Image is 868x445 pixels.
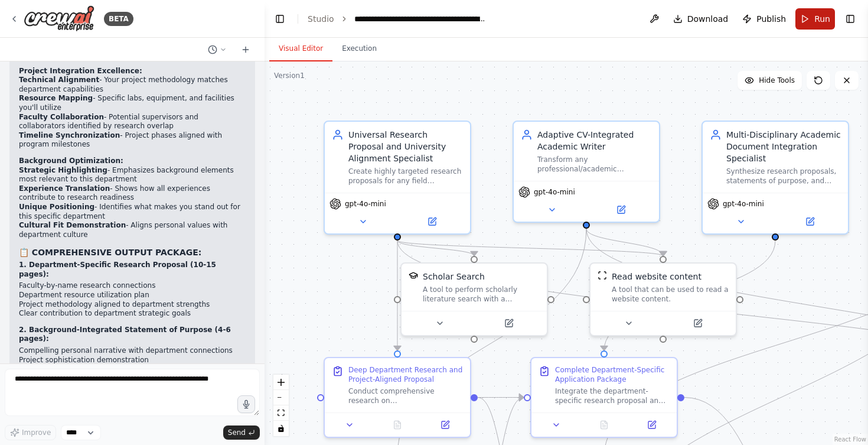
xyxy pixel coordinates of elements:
div: Complete Department-Specific Application Package [555,365,670,384]
button: zoom in [273,375,289,390]
g: Edge from 0305635d-1796-4b1f-b6da-91de9ec0ed75 to 95cc5b88-21b9-4c0a-a13b-28b3823ca3aa [478,392,524,404]
button: Hide left sidebar [272,11,288,27]
span: Improve [22,428,51,437]
button: Open in side panel [588,203,654,217]
span: Download [687,13,729,25]
strong: Resource Mapping [19,94,93,102]
li: Clear contribution to department strategic goals [19,309,246,319]
li: - Your project methodology matches department capabilities [19,76,246,94]
g: Edge from b371042b-4c7a-4aef-aea5-5c2ab5b8250d to 9573f382-6720-4277-a747-fb58ce2576c6 [580,229,669,256]
a: Studio [308,14,334,24]
div: Version 1 [274,71,305,80]
button: Start a new chat [236,43,255,57]
button: Click to speak your automation idea [237,395,255,413]
span: gpt-4o-mini [534,187,575,197]
div: Adaptive CV-Integrated Academic Writer [537,129,652,152]
li: - Aligns personal values with department culture [19,221,246,239]
button: fit view [273,405,289,421]
img: Logo [24,5,94,32]
strong: Technical Alignment [19,76,99,84]
li: - Specific labs, equipment, and facilities you'll utilize [19,94,246,112]
div: Synthesize research proposals, statements of purpose, and supporting documents into cohesive, pro... [726,167,841,186]
div: ScrapeWebsiteToolRead website contentA tool that can be used to read a website content. [589,262,737,336]
strong: Strategic Highlighting [19,166,107,174]
button: Open in side panel [664,316,731,330]
button: Improve [5,425,56,440]
div: React Flow controls [273,375,289,436]
div: Complete Department-Specific Application PackageIntegrate the department-specific research propos... [530,357,678,438]
div: SerplyScholarSearchToolScholar SearchA tool to perform scholarly literature search with a search_... [400,262,548,336]
div: BETA [104,12,133,26]
span: Publish [756,13,786,25]
button: Open in side panel [475,316,542,330]
button: Hide Tools [738,71,802,90]
a: React Flow attribution [834,436,866,443]
button: Publish [738,8,791,30]
strong: Faculty Collaboration [19,113,104,121]
g: Edge from 9f822659-aace-4c14-b428-f15000913d9d to 9573f382-6720-4277-a747-fb58ce2576c6 [391,241,669,256]
li: Department resource utilization plan [19,291,246,300]
div: Integrate the department-specific research proposal and comprehensive background statement into a... [555,386,670,405]
img: ScrapeWebsiteTool [598,271,607,280]
div: Transform any professional/academic background into compelling narratives that demonstrate perfec... [537,155,652,174]
strong: Experience Translation [19,184,110,193]
button: Switch to previous chat [203,43,231,57]
button: Download [668,8,733,30]
strong: Project Integration Excellence: [19,67,142,75]
button: No output available [579,418,629,432]
li: Project methodology aligned to department strengths [19,300,246,310]
li: - Shows how all experiences contribute to research readiness [19,184,246,203]
li: Compelling personal narrative with department connections [19,346,246,356]
button: Send [223,425,260,440]
div: Create highly targeted research proposals for any field ({research_field}) that align your backgr... [348,167,463,186]
div: Multi-Disciplinary Academic Document Integration Specialist [726,129,841,164]
div: Universal Research Proposal and University Alignment Specialist [348,129,463,164]
span: gpt-4o-mini [345,199,386,209]
g: Edge from 9f822659-aace-4c14-b428-f15000913d9d to 0305635d-1796-4b1f-b6da-91de9ec0ed75 [391,241,403,350]
div: Conduct comprehensive research on {target_university}'s {department} department including faculty... [348,386,463,405]
div: Adaptive CV-Integrated Academic WriterTransform any professional/academic background into compell... [513,121,660,223]
div: A tool to perform scholarly literature search with a search_query. [423,285,540,304]
div: Scholar Search [423,271,485,282]
button: Open in side panel [631,418,672,432]
div: Universal Research Proposal and University Alignment SpecialistCreate highly targeted research pr... [324,121,471,235]
strong: 📋 COMPREHENSIVE OUTPUT PACKAGE: [19,248,201,257]
button: Execution [332,37,386,61]
li: - Project phases aligned with program milestones [19,131,246,150]
div: Read website content [612,271,701,282]
li: - Emphasizes background elements most relevant to this department [19,166,246,184]
span: gpt-4o-mini [723,199,764,209]
div: A tool that can be used to read a website content. [612,285,729,304]
strong: 2. Background-Integrated Statement of Purpose (4-6 pages): [19,326,231,343]
li: - Identifies what makes you stand out for this specific department [19,203,246,221]
li: Project sophistication demonstration [19,356,246,365]
button: Show right sidebar [842,11,859,27]
button: No output available [373,418,423,432]
div: Deep Department Research and Project-Aligned Proposal [348,365,463,384]
button: Run [795,8,835,30]
div: Multi-Disciplinary Academic Document Integration SpecialistSynthesize research proposals, stateme... [701,121,849,235]
strong: Background Optimization: [19,157,123,165]
button: Open in side panel [425,418,465,432]
span: Hide Tools [759,76,795,85]
button: toggle interactivity [273,421,289,436]
strong: Timeline Synchronization [19,131,120,139]
g: Edge from 9f822659-aace-4c14-b428-f15000913d9d to 0ce936eb-4058-47eb-b7e4-59322fc1a26d [391,241,480,256]
strong: Unique Positioning [19,203,94,211]
button: Open in side panel [776,215,843,229]
button: Open in side panel [399,215,465,229]
button: Visual Editor [269,37,332,61]
strong: Cultural Fit Demonstration [19,221,126,229]
span: Run [814,13,830,25]
img: SerplyScholarSearchTool [409,271,418,280]
nav: breadcrumb [308,13,487,25]
li: - Potential supervisors and collaborators identified by research overlap [19,113,246,131]
div: Deep Department Research and Project-Aligned ProposalConduct comprehensive research on {target_un... [324,357,471,438]
g: Edge from a06ef4c9-ee19-45cf-ac63-9a804a2fef7c to 95cc5b88-21b9-4c0a-a13b-28b3823ca3aa [598,241,781,350]
li: Faculty-by-name research connections [19,281,246,291]
strong: 1. Department-Specific Research Proposal (10-15 pages): [19,261,216,278]
span: Send [228,428,246,437]
button: zoom out [273,390,289,405]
